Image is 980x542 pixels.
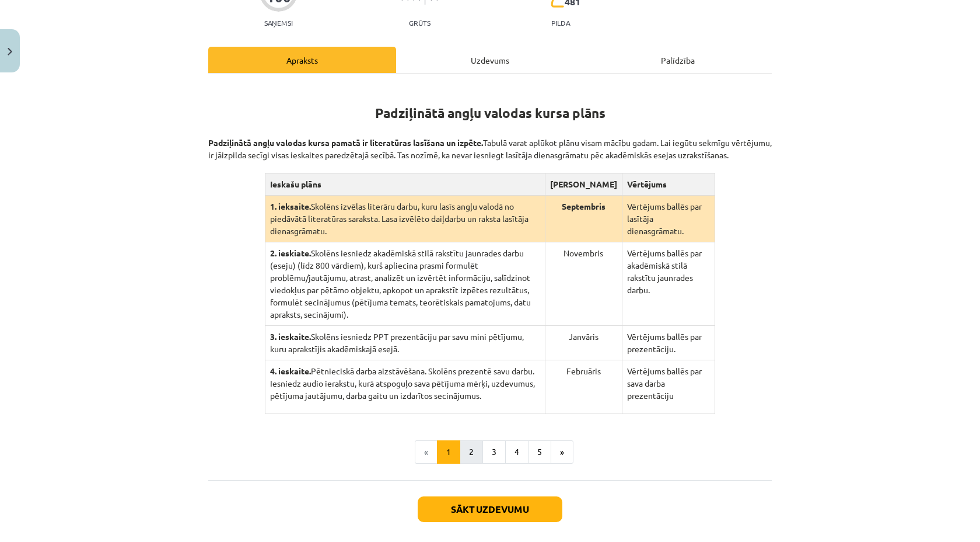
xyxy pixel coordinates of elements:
[584,47,772,73] div: Palīdzība
[265,196,545,242] td: Skolēns izvēlas literāru darbu, kuru lasīs angļu valodā no piedāvātā literatūras saraksta. Lasa i...
[550,365,617,377] p: Februāris
[265,173,545,196] th: Ieskašu plāns
[545,242,622,326] td: Novembris
[270,366,311,376] strong: 4. ieskaite.
[562,201,605,211] strong: Septembris
[505,440,528,464] button: 4
[409,19,430,27] p: Grūts
[208,137,483,148] strong: Padziļinātā angļu valodas kursa pamatā ir literatūras lasīšana un izpēte.
[622,326,715,360] td: Vērtējums ballēs par prezentāciju.
[260,19,297,27] p: Saņemsi
[551,19,570,27] p: pilda
[482,440,506,464] button: 3
[437,440,460,464] button: 1
[551,440,573,464] button: »
[270,201,311,211] strong: 1. ieksaite.
[545,173,622,196] th: [PERSON_NAME]
[208,440,772,464] nav: Page navigation example
[208,47,396,73] div: Apraksts
[375,105,605,121] strong: Padziļinātā angļu valodas kursa plāns
[265,242,545,326] td: Skolēns iesniedz akadēmiskā stilā rakstītu jaunrades darbu (eseju) (līdz 800 vārdiem), kurš aplie...
[622,196,715,242] td: Vērtējums ballēs par lasītāja dienasgrāmatu.
[208,124,772,161] p: Tabulā varat aplūkot plānu visam mācību gadam. Lai iegūtu sekmīgu vērtējumu, ir jāizpilda secīgi ...
[265,326,545,360] td: Skolēns iesniedz PPT prezentāciju par savu mini pētījumu, kuru aprakstījis akadēmiskajā esejā.
[622,360,715,414] td: Vērtējums ballēs par sava darba prezentāciju
[396,47,584,73] div: Uzdevums
[622,242,715,326] td: Vērtējums ballēs par akadēmiskā stilā rakstītu jaunrades darbu.
[270,365,540,402] p: Pētnieciskā darba aizstāvēšana. Skolēns prezentē savu darbu. Iesniedz audio ierakstu, kurā atspog...
[528,440,551,464] button: 5
[460,440,483,464] button: 2
[622,173,715,196] th: Vērtējums
[270,248,311,258] strong: 2. ieskiate.
[418,496,562,522] button: Sākt uzdevumu
[545,326,622,360] td: Janvāris
[8,48,12,55] img: icon-close-lesson-0947bae3869378f0d4975bcd49f059093ad1ed9edebbc8119c70593378902aed.svg
[270,331,311,342] strong: 3. ieskaite.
